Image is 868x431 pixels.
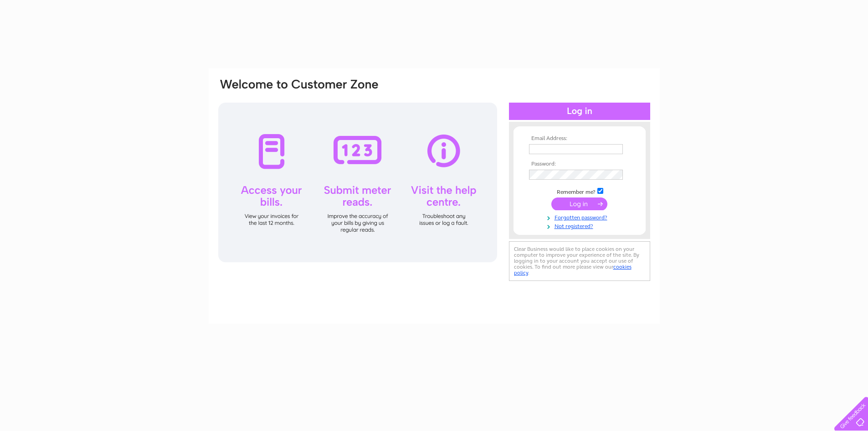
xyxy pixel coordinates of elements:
[527,187,632,196] td: Remember me?
[527,135,632,142] th: Email Address:
[509,241,650,281] div: Clear Business would like to place cookies on your computer to improve your experience of the sit...
[527,161,632,167] th: Password:
[514,264,632,276] a: cookies policy
[529,213,632,221] a: Forgotten password?
[551,197,607,210] input: Submit
[529,221,632,230] a: Not registered?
